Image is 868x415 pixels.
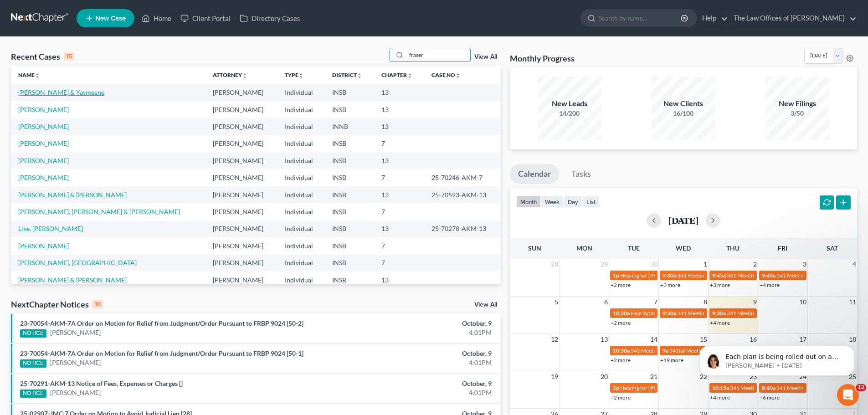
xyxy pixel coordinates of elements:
span: 30 [649,259,658,270]
a: +2 more [611,394,631,401]
td: [PERSON_NAME] [205,101,277,118]
td: Individual [277,220,325,237]
td: [PERSON_NAME] [205,135,277,152]
div: New Filings [765,98,829,109]
span: 341 Meeting for [PERSON_NAME] [727,310,809,317]
div: 3/50 [765,109,829,118]
iframe: Intercom notifications message [686,327,868,390]
td: [PERSON_NAME] [205,220,277,237]
td: Individual [277,135,325,152]
i: unfold_more [357,73,362,78]
span: 10:30a [613,347,630,354]
a: +4 more [710,394,730,401]
td: 13 [374,118,424,135]
a: +3 more [660,282,680,288]
div: 10 [92,300,103,308]
td: INSB [325,101,374,118]
td: Individual [277,152,325,169]
span: 8:40a [762,384,776,391]
span: Thu [726,244,740,252]
td: INSB [325,84,374,101]
div: New Leads [538,98,601,109]
div: October, 9 [340,349,492,358]
span: 341 Meeting for [PERSON_NAME] [677,310,759,317]
div: 4:01PM [340,328,492,337]
span: Mon [576,244,592,252]
a: View All [474,54,497,60]
a: Case Nounfold_more [431,72,461,78]
a: Like, [PERSON_NAME] [18,225,83,232]
a: +4 more [710,319,730,326]
a: Client Portal [176,10,235,26]
td: Individual [277,169,325,186]
span: Fri [778,244,787,252]
span: 1p [613,272,619,279]
span: Each plan is being rolled out on a per-district basis. Once your district's plan is available you... [40,26,155,106]
span: Tue [628,244,640,252]
td: 7 [374,135,424,152]
a: +2 more [611,319,631,326]
a: +4 more [760,282,780,288]
a: 23-70054-AKM-7A Order on Motion for Relief from Judgment/Order Pursuant to FRBP 9024 [50-2] [20,319,303,327]
span: 10:15a [712,384,729,391]
a: Home [137,10,176,26]
div: 4:01PM [340,388,492,397]
a: 25-70291-AKM-13 Notice of Fees, Expenses or Charges [] [20,379,183,387]
div: NOTICE [20,389,46,398]
td: INSB [325,152,374,169]
span: 341 Meeting for [PERSON_NAME] & [PERSON_NAME] [727,272,857,279]
a: [PERSON_NAME] & [PERSON_NAME] [18,191,127,199]
button: week [541,195,564,208]
span: 19 [550,371,559,382]
td: [PERSON_NAME] [205,152,277,169]
a: Help [698,10,728,26]
td: 13 [374,186,424,203]
a: View All [474,302,497,308]
a: [PERSON_NAME] [18,242,69,250]
td: INSB [325,135,374,152]
span: 3 [802,259,807,270]
div: 14/200 [538,109,601,118]
td: [PERSON_NAME] [205,84,277,101]
a: Attorneyunfold_more [213,72,247,78]
span: 7 [653,297,658,307]
div: 16/100 [652,109,715,118]
td: 13 [374,220,424,237]
div: NOTICE [20,329,46,338]
i: unfold_more [298,73,304,78]
h3: Monthly Progress [510,53,575,64]
a: [PERSON_NAME] [18,157,69,164]
td: [PERSON_NAME] [205,237,277,254]
td: 7 [374,237,424,254]
td: 7 [374,169,424,186]
td: Individual [277,203,325,220]
a: [PERSON_NAME] [18,139,69,147]
span: 9:40a [762,272,776,279]
span: 8 [703,297,708,307]
span: Hearing for [PERSON_NAME] [620,384,691,391]
a: [PERSON_NAME] [50,388,101,397]
td: 13 [374,84,424,101]
td: INSB [325,255,374,272]
td: 25-70278-AKM-13 [424,220,501,237]
span: 341 Meeting for [PERSON_NAME] [677,272,759,279]
span: 5 [554,297,559,307]
div: October, 9 [340,379,492,388]
span: Sat [827,244,838,252]
td: [PERSON_NAME] [205,118,277,135]
a: Typeunfold_more [285,72,304,78]
td: Individual [277,255,325,272]
td: Individual [277,237,325,254]
span: 9:45a [712,272,726,279]
span: 2 [752,259,758,270]
div: NOTICE [20,359,46,368]
td: INSB [325,186,374,203]
span: 20 [600,371,609,382]
span: Wed [676,244,691,252]
td: [PERSON_NAME] [205,169,277,186]
i: unfold_more [455,73,461,78]
div: New Clients [652,98,715,109]
a: +6 more [760,394,780,401]
span: 6 [603,297,609,307]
